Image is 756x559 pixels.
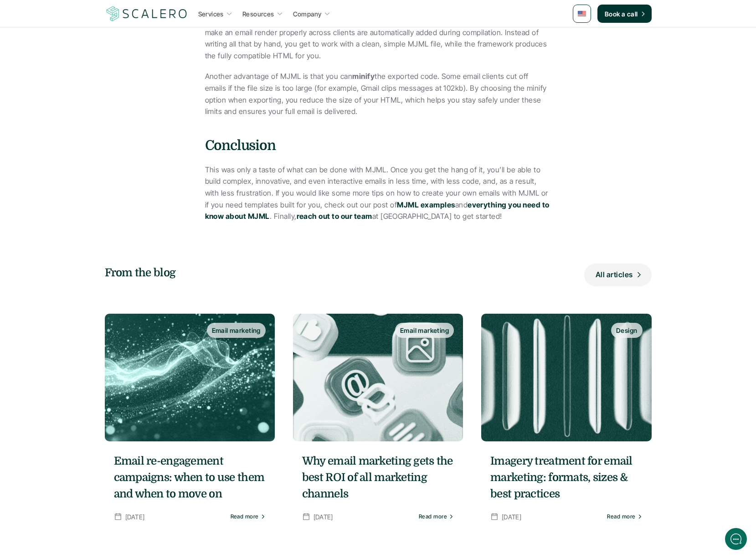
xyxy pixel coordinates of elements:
h4: Conclusion [205,136,551,155]
p: Company [293,9,322,19]
a: Why email marketing gets the best ROI of all marketing channels [302,453,454,502]
a: Read more [231,513,266,520]
button: New conversation [14,121,168,139]
a: Scalero company logo [105,5,189,22]
p: Read more [607,513,635,520]
a: Email marketing [293,314,463,441]
a: Design [481,314,651,441]
strong: minify [352,72,375,81]
h1: Hi! Welcome to Scalero. [14,44,169,59]
p: Design [616,326,638,335]
p: All articles [596,269,633,281]
iframe: gist-messenger-bubble-iframe [725,528,747,550]
p: Another advantage of MJML is that you can the exported code. Some email clients cut off emails if... [205,71,551,117]
p: Book a call [605,9,638,19]
p: This was only a taste of what can be done with MJML. Once you get the hang of it, you’ll be able ... [205,164,551,223]
a: Book a call [597,5,652,23]
p: Services [198,9,224,19]
a: Email marketing [105,314,275,441]
a: MJML examples [397,200,455,209]
a: reach out to our team [297,212,372,221]
span: We run on Gist [76,319,115,325]
h5: From the blog [105,264,233,281]
p: Read more [231,513,259,520]
p: Read more [419,513,447,520]
a: Read more [419,513,454,520]
h2: Let us know if we can help with lifecycle marketing. [14,61,169,104]
a: Imagery treatment for email marketing: formats, sizes & best practices [490,453,642,502]
a: Email re-engagement campaigns: when to use them and when to move on [114,453,266,502]
a: Read more [607,513,642,520]
span: New conversation [59,126,109,134]
p: Resources [242,9,274,19]
img: Scalero company logo [105,5,189,22]
p: [DATE] [314,511,333,523]
p: [DATE] [502,511,521,523]
p: Email marketing [400,326,449,335]
a: All articles [584,264,652,286]
p: [DATE] [125,511,145,523]
p: Email marketing [212,326,261,335]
